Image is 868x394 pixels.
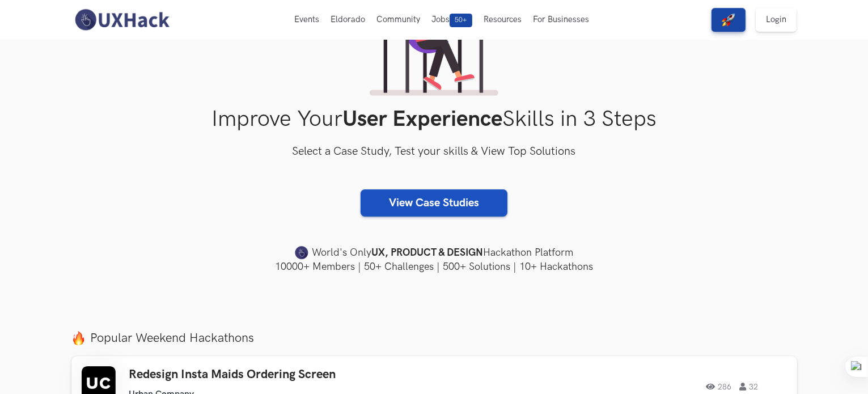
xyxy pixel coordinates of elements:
img: fire.png [71,331,86,345]
img: uxhack-favicon-image.png [295,245,308,260]
strong: UX, PRODUCT & DESIGN [371,245,483,261]
img: UXHack-logo.png [71,8,172,32]
h4: 10000+ Members | 50+ Challenges | 500+ Solutions | 10+ Hackathons [71,260,797,274]
a: Login [756,8,797,32]
label: Popular Weekend Hackathons [71,331,797,346]
h3: Select a Case Study, Test your skills & View Top Solutions [71,143,797,161]
a: View Case Studies [361,189,507,217]
span: 50+ [450,14,472,27]
span: 286 [706,383,732,391]
strong: User Experience [342,106,502,133]
img: rocket [722,13,735,27]
h4: World's Only Hackathon Platform [71,245,797,261]
span: 32 [740,383,759,391]
h3: Redesign Insta Maids Ordering Screen [129,367,451,382]
h1: Improve Your Skills in 3 Steps [71,106,797,133]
